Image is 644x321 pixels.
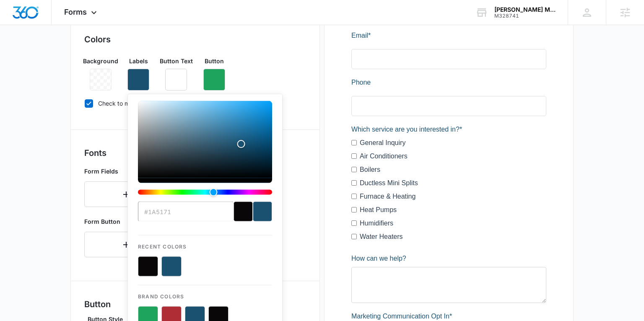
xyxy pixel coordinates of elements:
p: Button Text [160,57,193,65]
label: Water Heaters [8,248,52,258]
p: Labels [129,57,148,65]
p: Button [205,57,224,65]
label: Air Conditioners [8,168,56,178]
p: Form Fields [84,167,168,176]
label: Check to make background transparent [84,99,306,108]
h3: Colors [84,33,306,46]
h3: Fonts [84,147,306,159]
div: account name [494,6,556,13]
label: Humidifiers [8,235,42,245]
label: Heat Pumps [8,221,45,231]
label: General Inquiry [8,154,54,164]
label: Ductless Mini Splits [8,194,67,205]
input: color-picker-input [138,202,234,222]
label: Furnace & Heating [8,208,64,218]
span: Forms [64,8,87,16]
div: color-picker [138,101,272,202]
p: Background [83,57,118,65]
div: current color selection [253,202,272,222]
p: Brand Colors [138,285,272,300]
label: Boilers [8,181,29,191]
h3: Button [84,298,306,311]
div: previous color [234,202,253,222]
div: Hue [138,190,272,195]
p: Recent Colors [138,236,272,251]
div: account id [494,13,556,19]
p: Form Button [84,217,168,226]
div: Color [138,101,272,178]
